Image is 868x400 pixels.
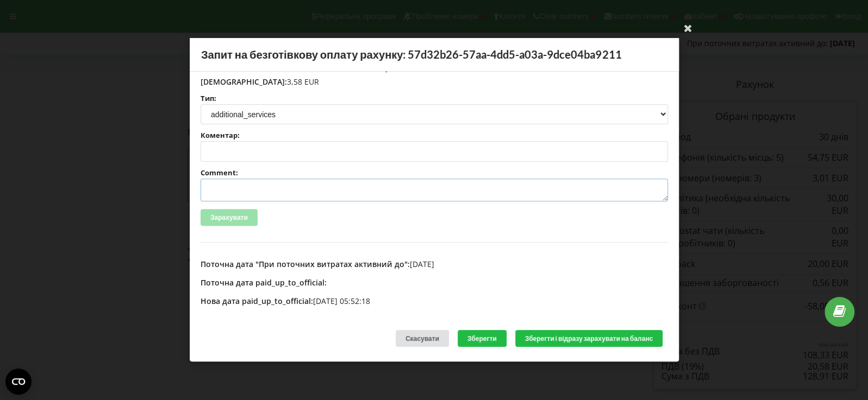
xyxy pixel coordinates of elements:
p: [DATE] [201,259,668,270]
p: [DATE] 05:52:18 [201,296,668,307]
label: Коментар: [201,132,668,139]
button: Зберегти і відразу зарахувати на баланс [515,331,662,347]
button: Зберегти [457,331,506,347]
label: Comment: [201,170,668,177]
div: Запит на безготівкову оплату рахунку: 57d32b26-57aa-4dd5-a03a-9dce04ba9211 [190,38,679,72]
span: [DEMOGRAPHIC_DATA]: [201,77,287,87]
span: Поточна дата paid_up_to_official: [201,277,327,288]
div: Скасувати [395,331,448,347]
span: Нова дата paid_up_to_official: [201,296,313,306]
label: Тип: [201,95,668,102]
p: 3,58 EUR [201,77,668,87]
button: Open CMP widget [5,369,32,395]
span: Поточна дата "При поточних витратах активний до": [201,259,410,269]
